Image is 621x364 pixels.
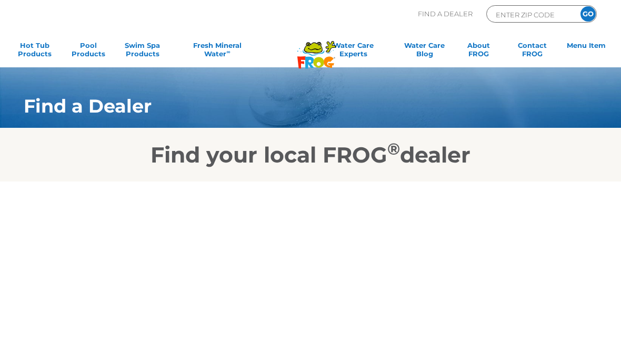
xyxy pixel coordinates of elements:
[173,41,262,62] a: Fresh MineralWater∞
[418,5,473,23] p: Find A Dealer
[387,139,400,159] sup: ®
[24,96,553,117] h1: Find a Dealer
[11,41,58,62] a: Hot TubProducts
[226,49,230,55] sup: ∞
[292,27,342,69] img: Frog Products Logo
[313,41,394,62] a: Water CareExperts
[118,41,166,62] a: Swim SpaProducts
[8,141,613,168] h2: Find your local FROG dealer
[455,41,503,62] a: AboutFROG
[580,6,596,22] input: GO
[65,41,113,62] a: PoolProducts
[400,41,448,62] a: Water CareBlog
[508,41,556,62] a: ContactFROG
[563,41,610,62] a: Menu Item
